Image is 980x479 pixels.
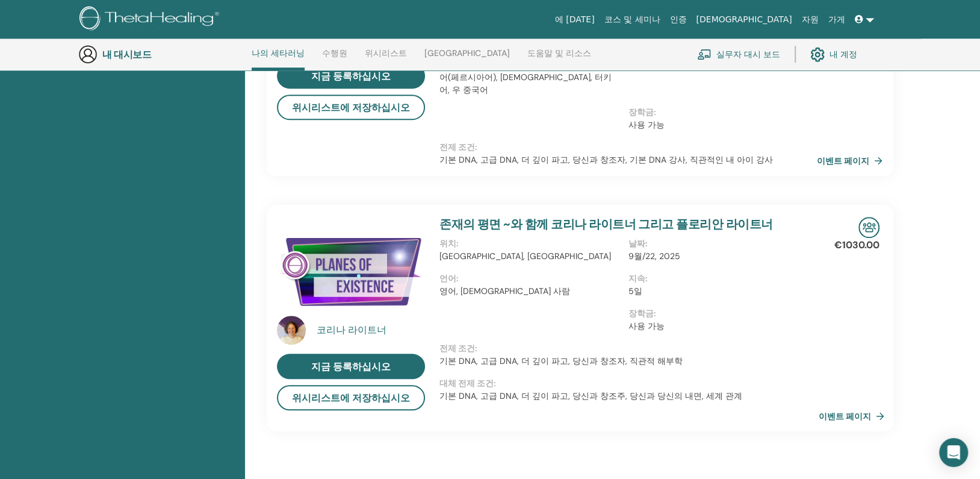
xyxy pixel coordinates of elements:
[628,119,665,130] font: 사용 가능
[439,238,459,249] font: 위치:
[628,321,665,331] font: 사용 가능
[439,378,496,389] font: 대체 전제 조건:
[669,14,686,24] font: 인증
[834,239,879,251] font: €1030.00
[439,343,477,354] font: 전제 조건:
[697,41,780,67] a: 실무자 대시 보드
[810,44,825,64] img: cog.svg
[292,101,410,114] font: 위시리스트에 저장하십시오
[823,8,850,31] a: 가게
[828,14,845,24] font: 가게
[628,286,642,296] font: 5일
[550,8,600,31] a: 에 [DATE]
[439,216,772,232] a: 존재의 평면 ~와 함께 코리나 라이트너 그리고 플로리안 라이트너
[439,21,616,95] font: 아라비아 말, 크로아티아어, [DEMOGRAPHIC_DATA] 사람, 영어, 그리스 어, 헤브라이 사람, [DEMOGRAPHIC_DATA] 인, [DEMOGRAPHIC_DAT...
[277,385,425,410] button: 위시리스트에 저장하십시오
[817,152,887,170] a: 이벤트 페이지
[439,142,477,152] font: 전제 조건:
[439,273,459,284] font: 언어:
[696,14,792,24] font: [DEMOGRAPHIC_DATA]
[817,155,869,166] font: 이벤트 페이지
[277,217,425,320] img: Planes of Existence
[797,8,823,31] a: 자원
[819,411,871,422] font: 이벤트 페이지
[439,286,570,296] font: 영어, [DEMOGRAPHIC_DATA] 사람
[277,354,425,379] a: 지금 등록하십시오
[311,70,391,83] font: 지금 등록하십시오
[424,48,510,67] a: [GEOGRAPHIC_DATA]
[555,14,595,24] font: 에 [DATE]
[252,48,305,58] font: 나의 세타러닝
[439,390,742,401] font: 기본 DNA, 고급 DNA, 더 깊이 파고, 당신과 창조주, 당신과 당신의 내면, 세계 관계
[697,49,712,60] img: chalkboard-teacher.svg
[79,6,223,33] img: logo.png
[830,49,857,60] font: 내 계정
[277,316,306,345] img: default.jpg
[252,48,305,70] a: 나의 세타러닝
[311,360,391,373] font: 지금 등록하십시오
[317,324,386,336] font: 코리나 라이트너
[628,238,648,249] font: 날짜:
[939,438,968,467] div: Open Intercom Messenger
[628,273,648,284] font: 지속:
[317,323,428,337] a: 코리나 라이트너
[691,8,796,31] a: [DEMOGRAPHIC_DATA]
[810,41,857,67] a: 내 계정
[628,308,656,319] font: 장학금:
[439,251,611,261] font: [GEOGRAPHIC_DATA], [GEOGRAPHIC_DATA]
[439,355,683,366] font: 기본 DNA, 고급 DNA, 더 깊이 파고, 당신과 창조자, 직관적 해부학
[628,107,656,117] font: 장학금:
[819,407,889,425] a: 이벤트 페이지
[599,8,665,31] a: 코스 및 세미나
[858,217,879,238] img: 대면 세미나
[665,8,691,31] a: 인증
[78,45,98,64] img: generic-user-icon.jpg
[277,95,425,120] button: 위시리스트에 저장하십시오
[527,48,591,67] a: 도움말 및 리소스
[439,154,773,165] font: 기본 DNA, 고급 DNA, 더 깊이 파고, 당신과 창조자, 기본 DNA 강사, 직관적인 내 아이 강사
[365,48,407,67] a: 위시리스트
[802,14,819,24] font: 자원
[628,251,680,261] font: 9월/22, 2025
[102,48,151,61] font: 내 대시보드
[277,63,425,89] a: 지금 등록하십시오
[292,392,410,404] font: 위시리스트에 저장하십시오
[322,48,347,67] a: 수행원
[604,14,660,24] font: 코스 및 세미나
[716,49,780,60] font: 실무자 대시 보드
